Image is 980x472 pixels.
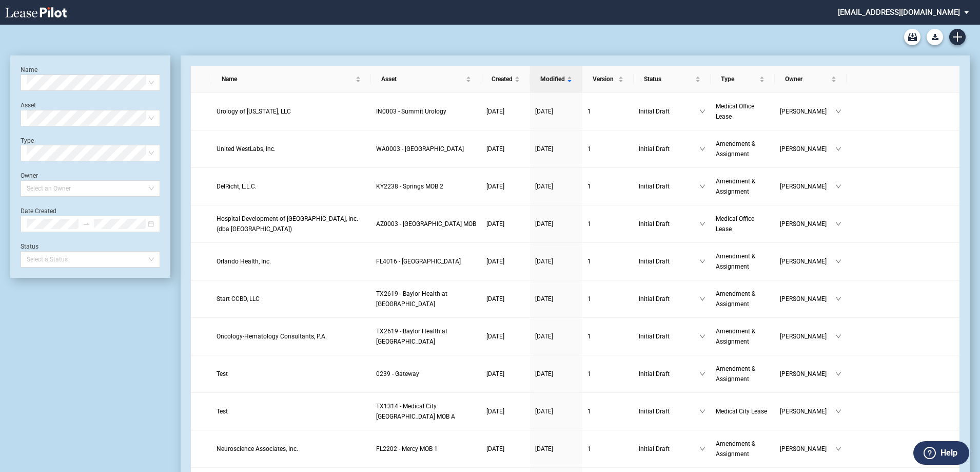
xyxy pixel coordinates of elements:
[83,220,90,228] span: to
[376,326,476,347] a: TX2619 - Baylor Health at [GEOGRAPHIC_DATA]
[639,219,699,229] span: Initial Draft
[587,183,591,190] span: 1
[904,29,920,45] a: Archive
[530,66,582,93] th: Modified
[217,214,366,234] a: Hospital Development of [GEOGRAPHIC_DATA], Inc. (dba [GEOGRAPHIC_DATA])
[716,406,770,417] a: Medical City Lease
[486,444,525,454] a: [DATE]
[535,219,577,229] a: [DATE]
[716,176,770,197] a: Amendment & Assignment
[835,258,841,265] span: down
[639,294,699,304] span: Initial Draft
[486,256,525,267] a: [DATE]
[716,408,767,415] span: Medical City Lease
[535,333,553,340] span: [DATE]
[486,333,504,340] span: [DATE]
[587,370,591,377] span: 1
[639,144,699,154] span: Initial Draft
[639,444,699,454] span: Initial Draft
[217,183,257,190] span: DelRicht, L.L.C.
[780,331,835,342] span: [PERSON_NAME]
[535,106,577,117] a: [DATE]
[376,403,455,420] span: TX1314 - Medical City Dallas MOB A
[699,296,705,302] span: down
[217,370,228,377] span: Test
[587,331,629,342] a: 1
[376,370,419,377] span: 0239 - Gateway
[716,253,755,270] span: Amendment & Assignment
[716,328,755,345] span: Amendment & Assignment
[535,256,577,267] a: [DATE]
[699,108,705,115] span: down
[486,294,525,304] a: [DATE]
[835,446,841,452] span: down
[924,29,946,45] md-menu: Download Blank Form List
[535,369,577,379] a: [DATE]
[949,29,966,45] a: Create new document
[780,144,835,154] span: [PERSON_NAME]
[780,219,835,229] span: [PERSON_NAME]
[699,258,705,265] span: down
[540,74,565,84] span: Modified
[376,144,476,154] a: WA0003 - [GEOGRAPHIC_DATA]
[835,108,841,115] span: down
[716,365,755,383] span: Amendment & Assignment
[587,408,591,415] span: 1
[535,444,577,454] a: [DATE]
[83,220,90,228] span: swap-right
[217,369,366,379] a: Test
[217,406,366,417] a: Test
[217,108,291,115] span: Urology of Indiana, LLC
[587,145,591,153] span: 1
[376,289,476,309] a: TX2619 - Baylor Health at [GEOGRAPHIC_DATA]
[639,256,699,267] span: Initial Draft
[716,139,770,159] a: Amendment & Assignment
[699,408,705,414] span: down
[699,333,705,339] span: down
[716,364,770,384] a: Amendment & Assignment
[535,108,553,115] span: [DATE]
[486,408,504,415] span: [DATE]
[587,295,591,303] span: 1
[535,408,553,415] span: [DATE]
[217,445,298,452] span: Neuroscience Associates, Inc.
[376,219,476,229] a: AZ0003 - [GEOGRAPHIC_DATA] MOB
[835,371,841,377] span: down
[21,243,38,250] label: Status
[21,102,36,109] label: Asset
[593,74,616,84] span: Version
[587,106,629,117] a: 1
[217,181,366,192] a: DelRicht, L.L.C.
[587,181,629,192] a: 1
[716,290,755,308] span: Amendment & Assignment
[587,219,629,229] a: 1
[217,144,366,154] a: United WestLabs, Inc.
[376,258,461,265] span: FL4016 - Bayfront Medical Plaza
[913,441,969,465] button: Help
[21,172,38,179] label: Owner
[587,294,629,304] a: 1
[376,108,446,115] span: IN0003 - Summit Urology
[716,103,754,120] span: Medical Office Lease
[486,220,504,228] span: [DATE]
[639,406,699,417] span: Initial Draft
[639,331,699,342] span: Initial Draft
[587,108,591,115] span: 1
[21,137,34,144] label: Type
[211,66,371,93] th: Name
[535,295,553,303] span: [DATE]
[381,74,464,84] span: Asset
[721,74,757,84] span: Type
[486,108,504,115] span: [DATE]
[587,256,629,267] a: 1
[486,144,525,154] a: [DATE]
[371,66,481,93] th: Asset
[780,294,835,304] span: [PERSON_NAME]
[217,294,366,304] a: Start CCBD, LLC
[634,66,711,93] th: Status
[535,183,553,190] span: [DATE]
[785,74,829,84] span: Owner
[716,251,770,272] a: Amendment & Assignment
[376,401,476,422] a: TX1314 - Medical City [GEOGRAPHIC_DATA] MOB A
[376,145,464,153] span: WA0003 - Physicians Medical Center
